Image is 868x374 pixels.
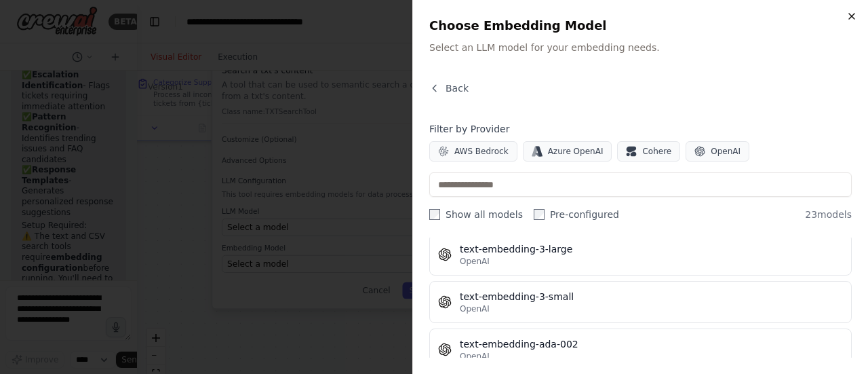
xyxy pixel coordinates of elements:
div: text-embedding-ada-002 [460,337,843,351]
span: Back [446,81,469,95]
span: OpenAI [711,146,741,157]
button: OpenAI [686,141,749,162]
button: Back [429,81,469,95]
h2: Choose Embedding Model [429,16,852,35]
span: OpenAI [460,303,490,314]
span: 23 models [805,208,852,221]
button: Azure OpenAI [523,141,612,162]
button: Cohere [617,141,680,162]
span: OpenAI [460,256,490,267]
label: Pre-configured [534,208,619,221]
span: OpenAI [460,351,490,362]
span: AWS Bedrock [454,146,509,157]
p: Select an LLM model for your embedding needs. [429,41,852,54]
span: Cohere [642,146,671,157]
button: AWS Bedrock [429,141,517,162]
h4: Filter by Provider [429,122,852,136]
button: text-embedding-3-smallOpenAI [429,281,852,323]
input: Pre-configured [534,209,545,220]
div: text-embedding-3-small [460,290,843,303]
div: text-embedding-3-large [460,242,843,256]
span: Azure OpenAI [548,146,604,157]
input: Show all models [429,209,440,220]
button: text-embedding-ada-002OpenAI [429,329,852,371]
label: Show all models [429,208,523,221]
button: text-embedding-3-largeOpenAI [429,233,852,276]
